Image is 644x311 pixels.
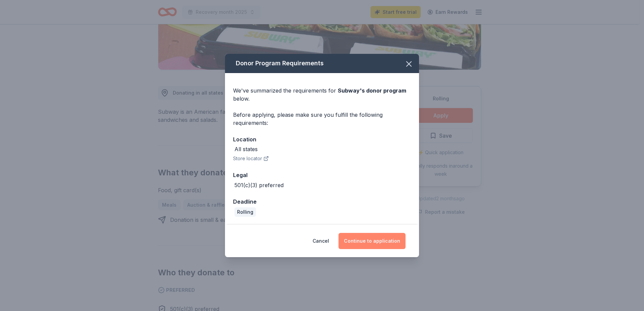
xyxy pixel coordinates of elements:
button: Continue to application [339,233,406,249]
div: Location [233,135,411,144]
div: Before applying, please make sure you fulfill the following requirements: [233,111,411,127]
div: Rolling [234,207,256,217]
div: 501(c)(3) preferred [234,181,284,189]
div: We've summarized the requirements for below. [233,87,411,103]
span: Subway 's donor program [338,87,406,94]
button: Store locator [233,154,269,163]
div: Legal [233,171,411,179]
div: All states [234,145,258,153]
button: Cancel [313,233,329,249]
div: Deadline [233,197,411,206]
div: Donor Program Requirements [225,54,419,73]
